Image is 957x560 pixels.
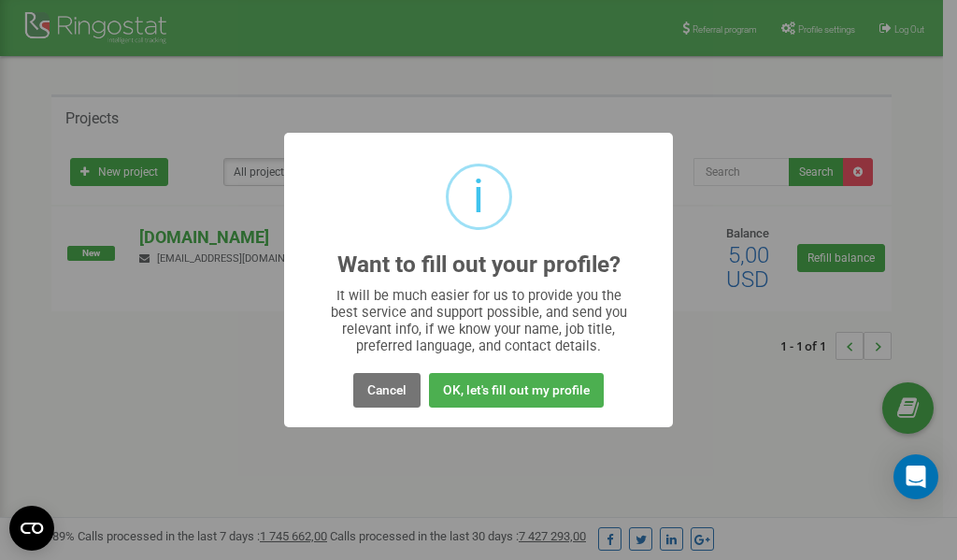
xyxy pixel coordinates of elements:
div: It will be much easier for us to provide you the best service and support possible, and send you ... [321,287,636,354]
div: Open Intercom Messenger [893,454,938,499]
h2: Want to fill out your profile? [337,252,621,278]
div: i [473,166,484,227]
button: OK, let's fill out my profile [429,373,604,408]
button: Cancel [353,373,421,408]
button: Open CMP widget [9,506,54,551]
